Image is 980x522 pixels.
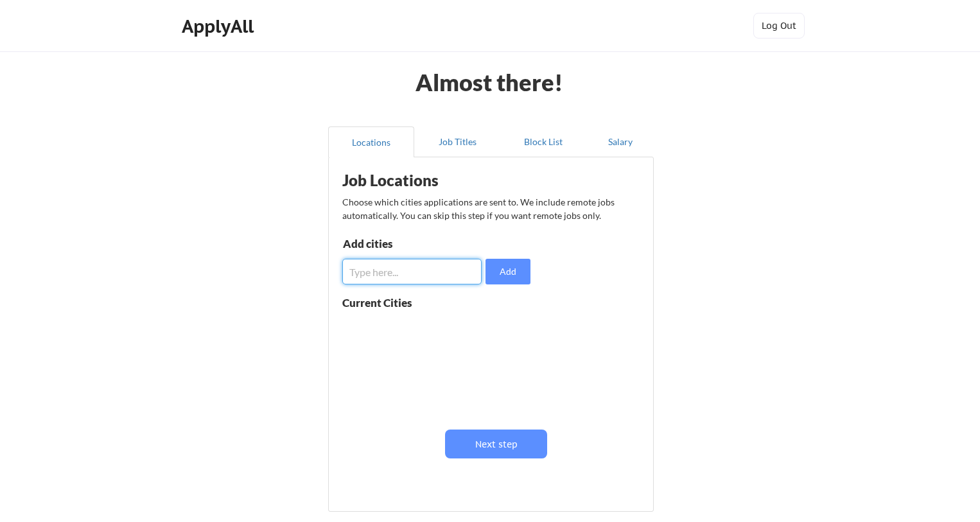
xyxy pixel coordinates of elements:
div: Choose which cities applications are sent to. We include remote jobs automatically. You can skip ... [342,195,638,222]
div: Job Locations [342,173,504,188]
button: Salary [586,126,654,157]
div: Add cities [343,238,476,249]
button: Next step [445,430,547,458]
button: Locations [328,126,414,157]
div: ApplyAll [182,15,258,37]
div: Current Cities [342,297,440,308]
div: Almost there! [400,71,579,94]
button: Block List [500,126,586,157]
button: Job Titles [414,126,500,157]
input: Type here... [342,259,482,284]
button: Add [486,259,530,284]
button: Log Out [753,13,805,39]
